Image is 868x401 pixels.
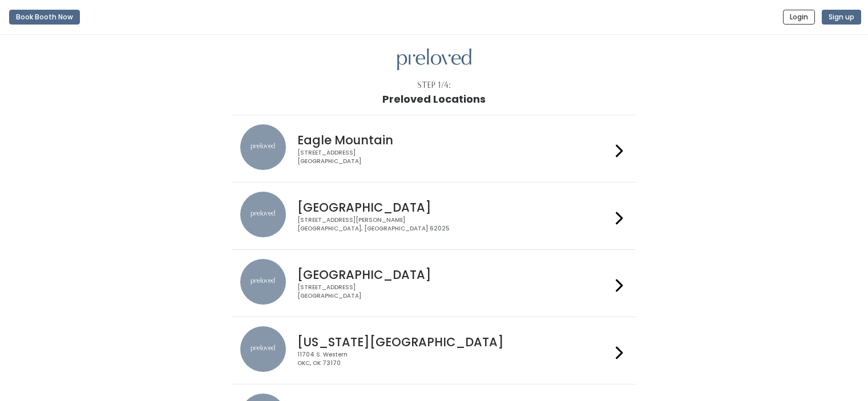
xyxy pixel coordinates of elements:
div: Step 1/4: [417,79,451,91]
button: Book Booth Now [9,10,80,25]
h4: [GEOGRAPHIC_DATA] [297,268,611,281]
a: preloved location [GEOGRAPHIC_DATA] [STREET_ADDRESS][GEOGRAPHIC_DATA] [240,259,628,307]
img: preloved location [240,192,286,237]
div: [STREET_ADDRESS] [GEOGRAPHIC_DATA] [297,149,611,165]
button: Sign up [822,10,861,25]
img: preloved location [240,326,286,372]
a: Book Booth Now [9,5,80,30]
img: preloved logo [397,48,471,71]
h4: [US_STATE][GEOGRAPHIC_DATA] [297,335,611,349]
a: preloved location Eagle Mountain [STREET_ADDRESS][GEOGRAPHIC_DATA] [240,124,628,173]
div: [STREET_ADDRESS] [GEOGRAPHIC_DATA] [297,283,611,300]
a: preloved location [GEOGRAPHIC_DATA] [STREET_ADDRESS][PERSON_NAME][GEOGRAPHIC_DATA], [GEOGRAPHIC_D... [240,192,628,240]
div: 11704 S. Western OKC, OK 73170 [297,351,611,367]
img: preloved location [240,124,286,170]
h4: Eagle Mountain [297,133,611,147]
img: preloved location [240,259,286,305]
div: [STREET_ADDRESS][PERSON_NAME] [GEOGRAPHIC_DATA], [GEOGRAPHIC_DATA] 62025 [297,216,611,233]
button: Login [783,10,815,25]
a: preloved location [US_STATE][GEOGRAPHIC_DATA] 11704 S. WesternOKC, OK 73170 [240,326,628,375]
h1: Preloved Locations [382,94,486,105]
h4: [GEOGRAPHIC_DATA] [297,201,611,214]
